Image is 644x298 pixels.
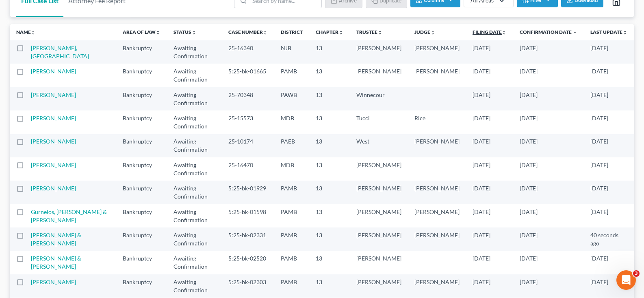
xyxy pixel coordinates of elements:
[31,91,76,98] a: [PERSON_NAME]
[350,274,408,298] td: [PERSON_NAME]
[350,157,408,181] td: [PERSON_NAME]
[191,30,196,35] i: unfold_more
[309,274,350,298] td: 13
[309,40,350,64] td: 13
[222,110,274,134] td: 25-15573
[31,208,107,223] a: Gurnelos, [PERSON_NAME] & [PERSON_NAME]
[167,40,222,64] td: Awaiting Confirmation
[622,30,627,35] i: unfold_more
[633,270,640,277] span: 3
[116,157,167,181] td: Bankruptcy
[173,29,196,35] a: Statusunfold_more
[309,110,350,134] td: 13
[31,232,81,247] a: [PERSON_NAME] & [PERSON_NAME]
[116,87,167,110] td: Bankruptcy
[116,40,167,64] td: Bankruptcy
[350,110,408,134] td: Tucci
[414,29,435,35] a: Judgeunfold_more
[466,204,513,227] td: [DATE]
[572,30,577,35] i: expand_less
[350,134,408,157] td: West
[31,185,76,192] a: [PERSON_NAME]
[466,134,513,157] td: [DATE]
[274,134,309,157] td: PAEB
[16,29,36,35] a: Nameunfold_more
[274,181,309,204] td: PAMB
[350,40,408,64] td: [PERSON_NAME]
[377,30,382,35] i: unfold_more
[31,161,76,168] a: [PERSON_NAME]
[309,181,350,204] td: 13
[274,204,309,227] td: PAMB
[222,227,274,251] td: 5:25-bk-02331
[228,29,268,35] a: Case Numberunfold_more
[466,251,513,274] td: [DATE]
[222,181,274,204] td: 5:25-bk-01929
[513,204,584,227] td: [DATE]
[274,157,309,181] td: MDB
[309,134,350,157] td: 13
[222,251,274,274] td: 5:25-bk-02520
[466,87,513,110] td: [DATE]
[502,30,507,35] i: unfold_more
[167,274,222,298] td: Awaiting Confirmation
[590,29,627,35] a: Last Updateunfold_more
[263,30,268,35] i: unfold_more
[584,181,634,204] td: [DATE]
[408,204,466,227] td: [PERSON_NAME]
[513,64,584,87] td: [DATE]
[222,157,274,181] td: 25-16470
[274,251,309,274] td: PAMB
[473,29,507,35] a: Filing Dateunfold_more
[167,110,222,134] td: Awaiting Confirmation
[466,227,513,251] td: [DATE]
[116,181,167,204] td: Bankruptcy
[350,227,408,251] td: [PERSON_NAME]
[356,29,382,35] a: Trusteeunfold_more
[408,40,466,64] td: [PERSON_NAME]
[408,274,466,298] td: [PERSON_NAME]
[274,64,309,87] td: PAMB
[116,110,167,134] td: Bankruptcy
[116,64,167,87] td: Bankruptcy
[513,251,584,274] td: [DATE]
[584,87,634,110] td: [DATE]
[31,115,76,121] a: [PERSON_NAME]
[309,251,350,274] td: 13
[584,251,634,274] td: [DATE]
[274,227,309,251] td: PAMB
[408,227,466,251] td: [PERSON_NAME]
[584,227,634,251] td: 40 seconds ago
[584,204,634,227] td: [DATE]
[309,204,350,227] td: 13
[156,30,160,35] i: unfold_more
[31,278,76,285] a: [PERSON_NAME]
[584,64,634,87] td: [DATE]
[167,204,222,227] td: Awaiting Confirmation
[408,181,466,204] td: [PERSON_NAME]
[513,157,584,181] td: [DATE]
[584,110,634,134] td: [DATE]
[430,30,435,35] i: unfold_more
[116,134,167,157] td: Bankruptcy
[222,274,274,298] td: 5:25-bk-02303
[584,40,634,64] td: [DATE]
[167,181,222,204] td: Awaiting Confirmation
[167,87,222,110] td: Awaiting Confirmation
[408,110,466,134] td: Rice
[123,29,160,35] a: Area of Lawunfold_more
[222,64,274,87] td: 5:25-bk-01665
[222,87,274,110] td: 25-70348
[167,64,222,87] td: Awaiting Confirmation
[350,251,408,274] td: [PERSON_NAME]
[513,87,584,110] td: [DATE]
[274,24,309,40] th: District
[616,270,636,290] iframe: Intercom live chat
[31,30,36,35] i: unfold_more
[31,44,89,60] a: [PERSON_NAME], [GEOGRAPHIC_DATA]
[116,204,167,227] td: Bankruptcy
[116,227,167,251] td: Bankruptcy
[584,274,634,298] td: [DATE]
[513,227,584,251] td: [DATE]
[466,181,513,204] td: [DATE]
